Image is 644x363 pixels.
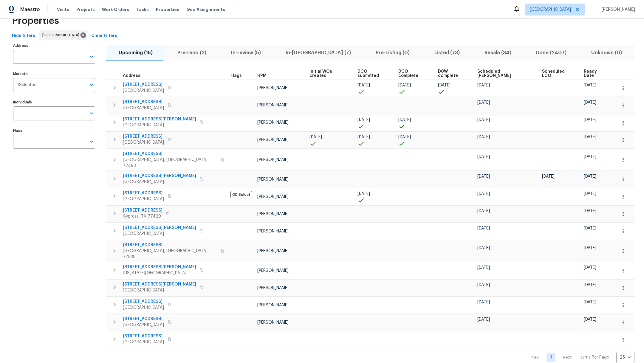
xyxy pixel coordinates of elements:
span: [PERSON_NAME] [257,120,289,125]
span: [STREET_ADDRESS] [123,82,164,88]
span: Tasks [136,7,149,12]
span: [DATE] [584,209,596,213]
span: [PERSON_NAME] [257,269,289,273]
span: Maestro [20,7,40,13]
span: Address [123,74,140,78]
button: Open [87,81,96,89]
span: [GEOGRAPHIC_DATA] [123,122,196,128]
span: In-review (5) [222,49,270,57]
span: [DATE] [584,266,596,270]
span: Cypress, TX 77429 [123,213,162,219]
span: [GEOGRAPHIC_DATA] [123,322,164,328]
span: [DATE] [438,83,451,87]
span: [GEOGRAPHIC_DATA] [123,88,164,94]
span: [DATE] [584,135,596,139]
label: Address [13,44,95,47]
button: Open [87,109,96,117]
span: [DATE] [584,155,596,159]
button: Open [87,52,96,61]
label: Flags [13,129,95,132]
span: [DATE] [584,100,596,105]
button: Hide filters [10,30,38,41]
span: [DATE] [584,226,596,230]
span: Unknown (0) [583,49,631,57]
span: [GEOGRAPHIC_DATA] [123,179,196,185]
span: [DATE] [477,192,490,196]
span: Hide filters [12,32,35,40]
span: Geo Assignments [186,7,225,13]
span: Initial WOs created [309,69,347,78]
span: [GEOGRAPHIC_DATA] [123,305,164,311]
span: [STREET_ADDRESS][PERSON_NAME] [123,225,196,231]
span: [DATE] [309,135,322,139]
span: Resale (34) [476,49,520,57]
span: [DATE] [477,283,490,287]
span: [DATE] [584,192,596,196]
span: Projects [76,7,95,13]
span: [DATE] [477,266,490,270]
span: [PERSON_NAME] [257,303,289,307]
span: [GEOGRAPHIC_DATA] [123,196,164,202]
span: [PERSON_NAME] [257,286,289,290]
span: [STREET_ADDRESS][PERSON_NAME] [123,173,196,179]
span: [DATE] [584,283,596,287]
span: 1 Selected [17,83,37,88]
span: Ready Date [584,69,606,78]
span: [STREET_ADDRESS] [123,316,164,322]
span: [STREET_ADDRESS] [123,99,164,105]
span: HPM [257,74,267,78]
nav: Pagination Navigation [525,352,634,363]
span: OD Select [230,191,252,198]
span: [DATE] [542,174,555,179]
span: [GEOGRAPHIC_DATA] [123,139,164,145]
span: [DATE] [357,135,370,139]
span: [DATE] [584,300,596,304]
span: [DATE] [584,174,596,179]
span: Pre-reno (2) [168,49,215,57]
span: [GEOGRAPHIC_DATA], [GEOGRAPHIC_DATA] 77493 [123,157,217,169]
span: [DATE] [477,246,490,250]
span: [DATE] [584,83,596,87]
span: [PERSON_NAME] [599,7,635,13]
span: [DATE] [584,246,596,250]
span: [PERSON_NAME] [257,212,289,216]
span: [GEOGRAPHIC_DATA] [123,231,196,237]
span: Properties [156,7,179,13]
span: [DATE] [477,155,490,159]
span: Visits [57,7,69,13]
span: [GEOGRAPHIC_DATA] [123,287,196,293]
span: [DATE] [398,83,411,87]
span: [PERSON_NAME] [257,138,289,142]
span: [DATE] [584,317,596,322]
span: [GEOGRAPHIC_DATA] [42,32,82,38]
span: [GEOGRAPHIC_DATA] [530,7,571,13]
label: Markets [13,72,95,76]
span: [DATE] [398,118,411,122]
span: [US_STATE][GEOGRAPHIC_DATA] [123,270,196,276]
span: [STREET_ADDRESS] [123,151,217,157]
span: [DATE] [477,300,490,304]
span: Properties [12,18,59,24]
span: [STREET_ADDRESS][PERSON_NAME] [123,264,196,270]
span: [STREET_ADDRESS] [123,207,162,213]
span: [PERSON_NAME] [257,158,289,162]
span: [DATE] [477,100,490,105]
span: Scheduled LCO [542,69,574,78]
span: [DATE] [357,83,370,87]
span: Flags [230,74,242,78]
p: Items Per Page [579,354,609,360]
span: Scheduled [PERSON_NAME] [477,69,532,78]
span: [DATE] [477,135,490,139]
span: DCO submitted [357,69,388,78]
span: [PERSON_NAME] [257,195,289,199]
span: [DATE] [477,118,490,122]
span: [DATE] [357,192,370,196]
span: [PERSON_NAME] [257,249,289,253]
span: [STREET_ADDRESS] [123,333,164,339]
span: [STREET_ADDRESS] [123,242,217,248]
span: Upcoming (15) [110,49,161,57]
span: [DATE] [477,317,490,322]
span: [STREET_ADDRESS] [123,299,164,305]
span: [GEOGRAPHIC_DATA] [123,339,164,345]
span: Clear Filters [91,32,117,40]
